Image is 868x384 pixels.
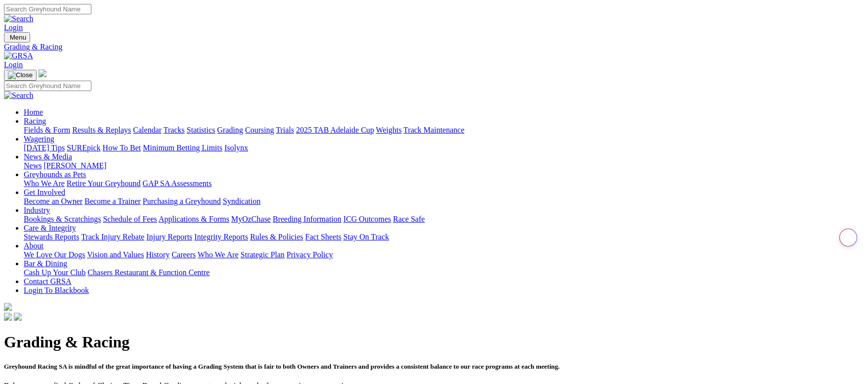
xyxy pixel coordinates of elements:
[24,161,41,170] a: News
[4,333,864,351] h1: Grading & Racing
[4,43,864,51] a: Grading & Racing
[4,303,12,311] img: logo-grsa-white.png
[4,91,34,100] img: Search
[24,206,50,214] a: Industry
[24,170,86,179] a: Greyhounds as Pets
[245,126,274,134] a: Coursing
[24,224,76,232] a: Care & Integrity
[187,126,215,134] a: Statistics
[146,233,192,241] a: Injury Reports
[24,108,43,116] a: Home
[171,250,196,259] a: Careers
[24,268,864,277] div: Bar & Dining
[276,126,294,134] a: Trials
[296,126,374,134] a: 2025 TAB Adelaide Cup
[84,197,141,205] a: Become a Trainer
[146,250,169,259] a: History
[164,126,185,134] a: Tracks
[24,277,71,286] a: Contact GRSA
[24,188,65,196] a: Get Involved
[217,126,243,134] a: Grading
[24,286,89,294] a: Login To Blackbook
[224,144,248,152] a: Isolynx
[4,14,34,23] img: Search
[24,215,101,223] a: Bookings & Scratchings
[24,152,72,161] a: News & Media
[67,179,141,188] a: Retire Your Greyhound
[24,233,79,241] a: Stewards Reports
[72,126,131,134] a: Results & Replays
[305,233,341,241] a: Fact Sheets
[4,32,30,43] button: Toggle navigation
[4,81,91,91] input: Search
[87,268,209,277] a: Chasers Restaurant & Function Centre
[393,215,424,223] a: Race Safe
[4,60,23,69] a: Login
[103,144,141,152] a: How To Bet
[81,233,144,241] a: Track Injury Rebate
[287,250,333,259] a: Privacy Policy
[273,215,341,223] a: Breeding Information
[343,215,391,223] a: ICG Outcomes
[4,4,91,14] input: Search
[24,259,67,268] a: Bar & Dining
[24,161,864,170] div: News & Media
[67,144,100,152] a: SUREpick
[24,179,65,188] a: Who We Are
[4,363,864,371] h5: Greyhound Racing SA is mindful of the great importance of having a Grading System that is fair to...
[103,215,157,223] a: Schedule of Fees
[24,215,864,224] div: Industry
[10,34,26,41] span: Menu
[24,250,85,259] a: We Love Our Dogs
[4,313,12,321] img: facebook.svg
[24,241,43,250] a: About
[24,126,70,134] a: Fields & Form
[159,215,229,223] a: Applications & Forms
[24,268,85,277] a: Cash Up Your Club
[24,144,65,152] a: [DATE] Tips
[4,51,33,60] img: GRSA
[24,233,864,241] div: Care & Integrity
[376,126,402,134] a: Weights
[343,233,389,241] a: Stay On Track
[143,197,221,205] a: Purchasing a Greyhound
[24,135,54,143] a: Wagering
[24,144,864,152] div: Wagering
[133,126,162,134] a: Calendar
[198,250,239,259] a: Who We Are
[250,233,303,241] a: Rules & Policies
[24,179,864,188] div: Greyhounds as Pets
[24,197,83,205] a: Become an Owner
[143,144,222,152] a: Minimum Betting Limits
[4,23,23,32] a: Login
[404,126,464,134] a: Track Maintenance
[231,215,271,223] a: MyOzChase
[24,117,46,125] a: Racing
[39,69,46,77] img: logo-grsa-white.png
[143,179,212,188] a: GAP SA Assessments
[241,250,285,259] a: Strategic Plan
[24,250,864,259] div: About
[8,71,33,79] img: Close
[223,197,260,205] a: Syndication
[14,313,22,321] img: twitter.svg
[24,197,864,206] div: Get Involved
[24,126,864,135] div: Racing
[194,233,248,241] a: Integrity Reports
[43,161,106,170] a: [PERSON_NAME]
[4,70,37,81] button: Toggle navigation
[87,250,144,259] a: Vision and Values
